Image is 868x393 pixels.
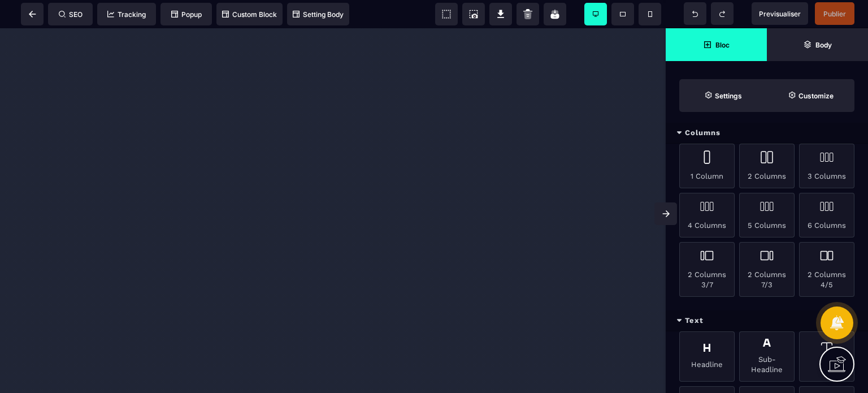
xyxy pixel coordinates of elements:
span: Publier [823,10,846,18]
div: 5 Columns [739,193,795,237]
div: Headline [679,331,735,382]
span: View components [435,3,458,25]
span: Open Style Manager [767,79,854,112]
span: Setting Body [293,10,344,19]
span: Custom Block [222,10,277,19]
span: Tracking [107,10,146,19]
span: Open Layer Manager [767,28,868,61]
div: 2 Columns 3/7 [679,242,735,297]
div: 3 Columns [799,144,854,188]
div: 6 Columns [799,193,854,237]
div: Columns [666,123,868,144]
div: Text [666,310,868,331]
strong: Bloc [715,41,730,49]
div: 4 Columns [679,193,735,237]
div: 2 Columns 7/3 [739,242,795,297]
div: 2 Columns 4/5 [799,242,854,297]
span: Open Blocks [666,28,767,61]
strong: Settings [715,92,742,100]
span: Popup [171,10,202,19]
div: Sub-Headline [739,331,795,382]
strong: Body [815,41,832,49]
span: Screenshot [462,3,485,25]
span: SEO [59,10,83,19]
div: 2 Columns [739,144,795,188]
span: Preview [752,2,808,25]
span: Settings [679,79,767,112]
div: 1 Column [679,144,735,188]
span: Previsualiser [759,10,801,18]
strong: Customize [798,92,834,100]
div: Text [799,331,854,382]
